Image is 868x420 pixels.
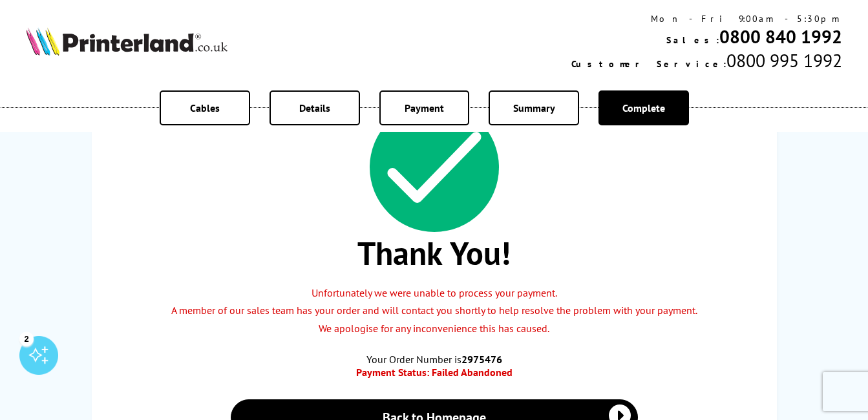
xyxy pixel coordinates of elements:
[719,25,842,48] a: 0800 840 1992
[105,232,764,274] span: Thank You!
[726,48,842,72] span: 0800 995 1992
[405,101,444,114] span: Payment
[571,58,726,70] span: Customer Service:
[26,27,228,56] img: Printerland Logo
[105,353,764,366] span: Your Order Number is
[356,366,429,379] span: Payment Status:
[299,101,330,114] span: Details
[622,101,665,114] span: Complete
[666,34,719,46] span: Sales:
[461,353,502,366] b: 2975476
[432,366,513,379] span: Failed Abandoned
[19,331,34,346] div: 2
[571,13,842,25] div: Mon - Fri 9:00am - 5:30pm
[105,284,764,337] p: Unfortunately we were unable to process your payment. A member of our sales team has your order a...
[513,101,555,114] span: Summary
[190,101,220,114] span: Cables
